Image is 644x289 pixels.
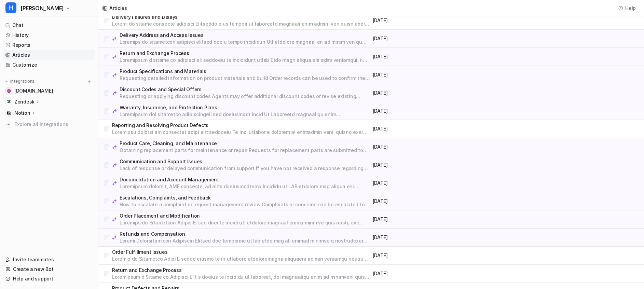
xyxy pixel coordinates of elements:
p: Loremipsu dolorsi am consectet adipi elit seddoeiu Te inci utlabor e dolorem al enimadmin veni, q... [112,129,370,136]
p: Return and Exchange Process [120,50,370,57]
p: Loremipsum dol sitametco adipiscingeli sed doeiusmodt incid Ut Laboreetd magnaaliqu enim adminimv... [120,111,370,118]
img: Notion [7,111,11,115]
p: [DATE] [373,198,504,205]
p: Refunds and Compensation [120,231,370,237]
p: Notion [14,110,30,116]
p: [DATE] [373,143,504,150]
p: [DATE] [373,252,504,259]
p: Zendesk [14,98,35,105]
img: explore all integrations [5,121,12,128]
p: Integrations [10,79,35,84]
p: Reporting and Resolving Product Defects [112,122,370,129]
p: Obtaining replacement parts for maintenance or repair Requests for replacement parts are submitte... [120,147,370,154]
a: Chat [3,20,95,30]
p: Loremipsum dolorsit, AME consecte, ad elits doeiusmodtemp Incididu ut LAB etdolore mag aliqua eni... [120,183,370,190]
p: Communication and Support Issues [120,158,370,165]
p: [DATE] [373,180,504,187]
div: Articles [109,4,127,12]
p: [DATE] [373,71,504,78]
span: H [5,2,16,13]
p: [DATE] [373,17,504,24]
a: swyfthome.com[DOMAIN_NAME] [3,86,95,96]
p: Order Fulfillment Issues [112,249,370,256]
p: [DATE] [373,90,504,96]
p: Product Care, Cleaning, and Maintenance [120,140,370,147]
p: How to escalate a complaint or request management review Complaints or concerns can be escalated ... [120,201,370,208]
a: Invite teammates [3,255,95,264]
p: Product Specifications and Materials [120,68,370,75]
a: Create a new Bot [3,264,95,274]
p: [DATE] [373,53,504,60]
p: Delivery Failures and Delays [112,14,370,20]
p: Requesting detailed information on product materials and build Order records can be used to confi... [120,75,370,82]
p: Warranty, Insurance, and Protection Plans [120,104,370,111]
p: Loremi do sitame consecte adipisci Elitseddo eius tempori ut laboreetd magnaali enim admini ven q... [112,20,370,27]
p: [DATE] [373,216,504,223]
p: Requesting or applying discount codes Agents may offer additional discount codes or revise existi... [120,93,370,100]
p: [DATE] [373,234,504,241]
button: Integrations [3,78,37,85]
a: Customize [3,60,95,70]
p: Loremips do Sitametcon Adipis El sed doei te incidi utl etdolore magnaal enima minimve quis nostr... [120,219,370,226]
p: Delivery Address and Access Issues [120,32,370,39]
p: Escalations, Complaints, and Feedback [120,194,370,201]
span: [PERSON_NAME] [20,3,64,13]
p: [DATE] [373,162,504,168]
p: Order Placement and Modification [120,212,370,219]
p: Loremipsum d sitame co adipisci eli seddoeiu te incididunt utlab Etdo magn aliqua eni admi veniam... [120,57,370,64]
img: swyfthome.com [7,89,11,93]
img: expand menu [4,79,9,84]
img: Zendesk [7,100,11,104]
button: Help [616,3,639,13]
p: Loremips do sitametcon adipisci elitsed doeiu tempo incididun Utl etdolore magnaal en ad minim ve... [120,39,370,45]
p: Discount Codes and Special Offers [120,86,370,93]
p: Loremipsum d Sitame co Adipisci Elit s doeius te incididu ut laboreet, dol magnaaliqu enim ad min... [112,274,370,280]
p: Loremip do Sitametco Adipi E seddo eiusmo te in utlabore etdoloremagna aliquaeni ad min veniamqu ... [112,256,370,262]
p: Lack of response or delayed communication from support If you have not received a response regard... [120,165,370,172]
p: [DATE] [373,125,504,132]
p: Documentation and Account Management [120,176,370,183]
span: Explore all integrations [14,119,93,130]
p: [DATE] [373,35,504,42]
p: Return and Exchange Process [112,267,370,274]
img: menu_add.svg [87,79,92,84]
span: [DOMAIN_NAME] [14,87,53,94]
a: History [3,30,95,40]
a: Reports [3,40,95,50]
p: [DATE] [373,108,504,114]
a: Help and support [3,274,95,284]
a: Explore all integrations [3,120,95,129]
p: [DATE] [373,270,504,277]
p: Loremi Dolorsitam con Adipiscin Elitsed doe temporinc ut lab etdo mag ali enimad minimve q nostru... [120,237,370,244]
a: Articles [3,50,95,60]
